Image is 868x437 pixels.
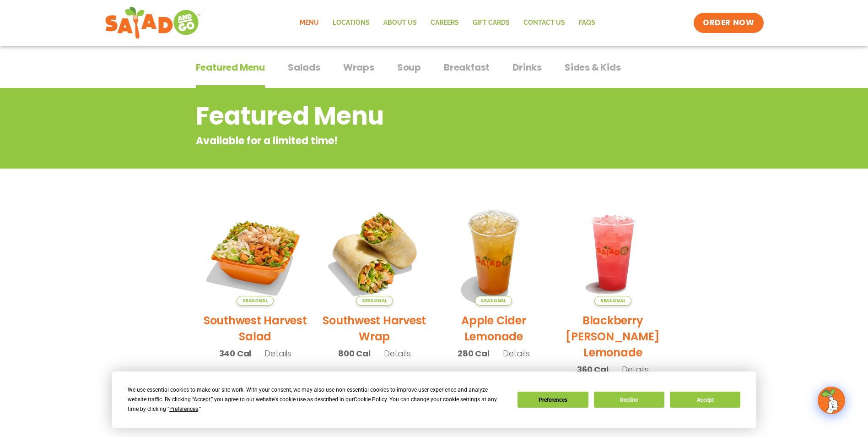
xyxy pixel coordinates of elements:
span: Seasonal [237,296,274,306]
h2: Apple Cider Lemonade [441,312,547,344]
span: Wraps [343,60,374,74]
span: Details [622,364,649,375]
span: Seasonal [356,296,393,306]
button: Accept [670,392,740,408]
span: ORDER NOW [703,17,754,28]
span: Preferences [169,406,198,412]
a: Contact Us [517,12,572,33]
div: Tabbed content [196,57,673,88]
div: We use essential cookies to make our site work. With your consent, we may also use non-essential ... [128,385,507,414]
span: Soup [397,60,421,74]
img: new-SAG-logo-768×292 [105,5,201,41]
span: Seasonal [475,296,512,306]
span: 340 Cal [219,347,252,360]
a: Menu [293,12,326,33]
span: Details [384,348,411,359]
img: Product photo for Apple Cider Lemonade [441,200,547,306]
a: Careers [424,12,466,33]
p: Available for a limited time! [196,133,599,148]
span: Details [503,348,530,359]
h2: Blackberry [PERSON_NAME] Lemonade [560,312,666,361]
a: About Us [377,12,424,33]
span: Seasonal [594,296,631,306]
span: 800 Cal [338,347,371,360]
button: Decline [594,392,664,408]
span: Breakfast [444,60,490,74]
h2: Featured Menu [196,98,599,135]
img: Product photo for Southwest Harvest Wrap [322,200,427,306]
a: GIFT CARDS [466,12,517,33]
div: Cookie Consent Prompt [112,371,756,428]
a: ORDER NOW [694,13,763,33]
span: 280 Cal [458,347,490,360]
span: Salads [288,60,320,74]
span: Details [264,348,291,359]
button: Preferences [518,392,588,408]
span: Drinks [512,60,542,74]
a: Locations [326,12,377,33]
img: Product photo for Blackberry Bramble Lemonade [560,200,666,306]
span: Sides & Kids [565,60,621,74]
span: 360 Cal [577,363,609,376]
nav: Menu [293,12,602,33]
h2: Southwest Harvest Wrap [322,312,427,344]
span: Cookie Policy [354,396,387,403]
img: Product photo for Southwest Harvest Salad [203,200,308,306]
a: FAQs [572,12,602,33]
img: wpChatIcon [819,388,844,413]
span: Featured Menu [196,60,265,74]
h2: Southwest Harvest Salad [203,312,308,344]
